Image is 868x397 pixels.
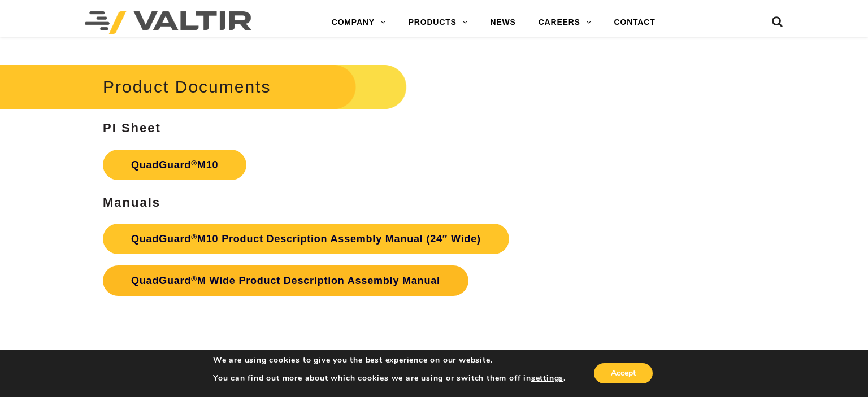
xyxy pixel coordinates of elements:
a: QuadGuard®M Wide Product Description Assembly Manual [103,265,468,296]
a: NEWS [479,11,527,34]
p: We are using cookies to give you the best experience on our website. [213,355,566,365]
sup: ® [191,159,197,167]
button: Accept [594,363,653,383]
img: Valtir [85,11,251,34]
sup: ® [191,233,197,241]
a: CAREERS [527,11,603,34]
a: CONTACT [603,11,667,34]
p: You can find out more about which cookies we are using or switch them off in . [213,373,566,383]
strong: PI Sheet [103,121,161,135]
a: COMPANY [320,11,397,34]
a: QuadGuard®M10 [103,150,246,180]
a: PRODUCTS [397,11,479,34]
button: settings [531,373,563,383]
a: QuadGuard®M10 Product Description Assembly Manual (24″ Wide) [103,224,509,254]
strong: Manuals [103,195,160,210]
sup: ® [191,274,197,283]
